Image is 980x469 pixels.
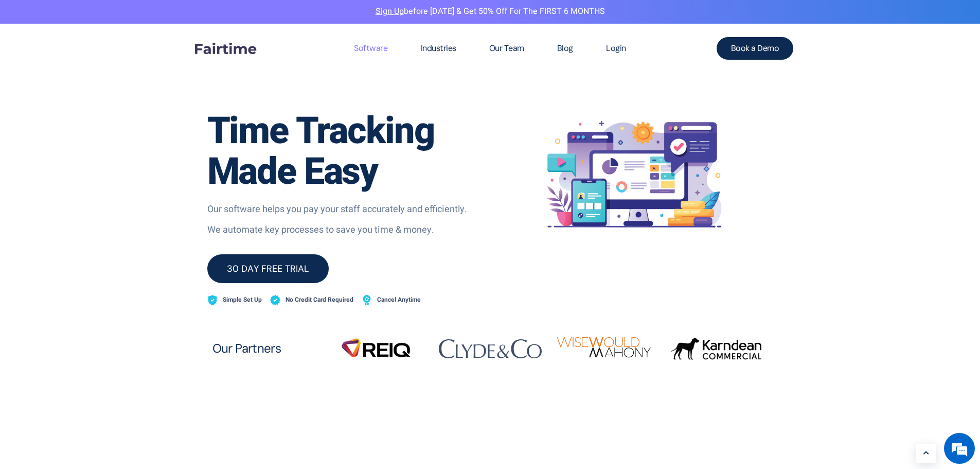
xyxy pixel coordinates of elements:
p: We automate key processes to save you time & money. [207,223,485,237]
img: timesheet software [531,106,737,244]
span: 30 DAY FREE TRIAL [227,264,309,273]
span: No Credit Card Required [283,293,353,307]
span: Book a Demo [731,44,779,53]
a: Industries [404,24,473,73]
a: Blog [541,24,590,73]
a: Book a Demo [717,37,794,60]
a: Our Team [473,24,541,73]
p: before [DATE] & Get 50% Off for the FIRST 6 MONTHS [8,5,972,19]
a: Sign Up [376,5,404,18]
a: 30 DAY FREE TRIAL [207,254,329,283]
p: Our software helps you pay your staff accurately and efficiently. [207,203,485,216]
h1: Time Tracking Made Easy [207,111,485,193]
span: Simple Set Up [220,293,262,307]
a: Learn More [916,444,936,463]
span: Cancel Anytime [375,293,421,307]
h2: Our Partners [212,342,315,355]
a: Login [590,24,643,73]
a: Software [337,24,404,73]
